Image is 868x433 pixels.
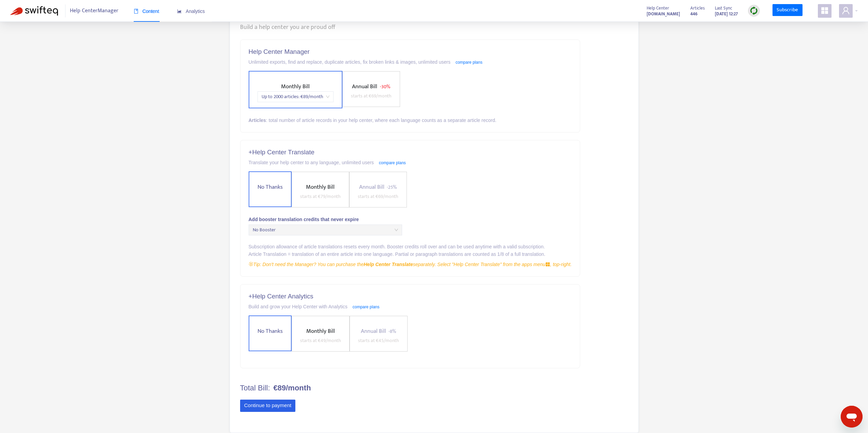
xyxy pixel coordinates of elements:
[358,337,399,344] span: starts at € 45 /month
[262,92,329,102] span: Up to 2000 articles : € 89 /month
[249,48,572,56] h5: Help Center Manager
[249,261,572,268] div: Tip: Don't need the Manager? You can purchase the separately. Select "Help Center Translate" from...
[690,10,697,18] strong: 446
[715,10,738,18] strong: [DATE] 12:27
[353,305,380,309] a: compare plans
[249,250,572,258] div: Article Translation = translation of an entire article into one language. Partial or paragraph tr...
[255,327,285,336] span: No Thanks
[750,6,758,15] img: sync.dc5367851b00ba804db3.png
[647,10,680,18] a: [DOMAIN_NAME]
[352,82,377,91] span: Annual Bill
[249,243,572,250] div: Subscription allowance of article translations resets every month. Booster credits roll over and ...
[351,92,392,100] span: starts at € 69 /month
[240,23,628,32] div: Build a help center you are proud off
[387,183,397,191] span: - 25%
[300,337,341,344] span: starts at € 49 /month
[249,293,572,300] h5: + Help Center Analytics
[306,326,335,336] span: Monthly Bill
[134,9,138,14] span: book
[10,6,58,16] img: Swifteq
[240,400,296,412] button: Continue to payment
[456,60,483,65] a: compare plans
[249,58,572,66] div: Unlimited exports, find and replace, duplicate articles, fix broken links & images, unlimited users
[388,327,396,335] span: - 8%
[306,182,335,192] span: Monthly Bill
[545,262,550,267] span: appstore
[300,192,341,200] span: starts at € 79 /month
[249,303,572,310] div: Build and grow your Help Center with Analytics
[70,4,118,17] span: Help Center Manager
[249,149,572,156] h5: + Help Center Translate
[253,225,398,235] span: No Booster
[240,384,580,392] h4: Total Bill:
[358,192,398,200] span: starts at € 69 /month
[359,182,384,192] span: Annual Bill
[647,4,669,12] span: Help Center
[255,183,285,192] span: No Thanks
[821,6,829,15] span: appstore
[249,118,266,123] strong: Articles
[379,160,406,165] a: compare plans
[773,4,803,16] a: Subscribe
[841,406,863,428] iframe: 메시징 창을 시작하는 버튼
[177,9,182,14] span: area-chart
[380,83,390,91] span: - 30%
[249,117,572,124] div: : total number of article records in your help center, where each language counts as a separate a...
[134,9,159,14] span: Content
[364,262,413,267] strong: Help Center Translate
[690,4,705,12] span: Articles
[249,159,572,166] div: Translate your help center to any language, unlimited users
[249,216,572,223] div: Add booster translation credits that never expire
[281,82,310,91] span: Monthly Bill
[842,6,850,15] span: user
[715,4,732,12] span: Last Sync
[274,384,311,392] b: €89/month
[177,9,205,14] span: Analytics
[361,326,386,336] span: Annual Bill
